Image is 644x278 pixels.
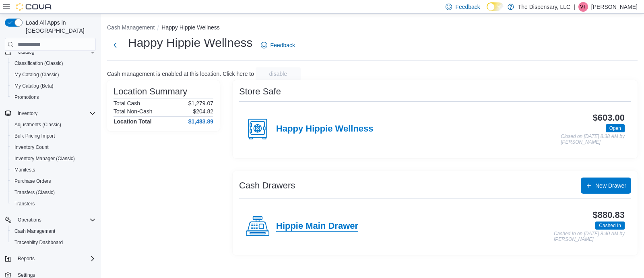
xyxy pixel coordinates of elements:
[14,109,96,118] span: Inventory
[11,59,66,68] a: Classification (Classic)
[14,254,96,263] span: Reports
[11,176,54,186] a: Purchase Orders
[114,118,152,125] h4: Location Total
[11,59,96,68] span: Classification (Classic)
[11,188,58,197] a: Transfers (Classic)
[609,125,621,132] span: Open
[8,237,99,248] button: Traceabilty Dashboard
[554,231,625,242] p: Cashed In on [DATE] 8:40 AM by [PERSON_NAME]
[11,165,38,175] a: Manifests
[276,124,374,134] h4: Happy Hippie Wellness
[18,110,37,117] span: Inventory
[114,108,153,115] h6: Total Non-Cash
[161,24,219,31] button: Happy Hippie Wellness
[188,118,213,125] h4: $1,483.89
[11,199,96,209] span: Transfers
[18,255,35,262] span: Reports
[11,131,58,141] a: Bulk Pricing Import
[107,71,254,77] p: Cash management is enabled at this location. Click here to
[276,221,358,232] h4: Hippie Main Drawer
[574,2,575,12] p: |
[8,226,99,237] button: Cash Management
[11,165,96,175] span: Manifests
[8,187,99,198] button: Transfers (Classic)
[487,2,504,11] input: Dark Mode
[11,142,52,152] a: Inventory Count
[8,58,99,69] button: Classification (Classic)
[14,215,96,225] span: Operations
[561,134,625,145] p: Closed on [DATE] 8:38 AM by [PERSON_NAME]
[14,167,35,173] span: Manifests
[455,3,480,11] span: Feedback
[11,81,96,91] span: My Catalog (Beta)
[14,94,39,100] span: Promotions
[14,201,35,207] span: Transfers
[8,80,99,92] button: My Catalog (Beta)
[591,2,638,12] p: [PERSON_NAME]
[256,67,301,80] button: disable
[606,124,625,132] span: Open
[11,199,38,209] a: Transfers
[581,178,631,194] button: New Drawer
[11,92,42,102] a: Promotions
[11,131,96,141] span: Bulk Pricing Import
[14,239,63,246] span: Traceabilty Dashboard
[580,2,586,12] span: VT
[8,119,99,130] button: Adjustments (Classic)
[14,178,51,184] span: Purchase Orders
[8,164,99,176] button: Manifests
[11,154,78,163] a: Inventory Manager (Classic)
[11,238,66,247] a: Traceabilty Dashboard
[593,113,625,123] h3: $603.00
[107,24,155,31] button: Cash Management
[8,92,99,103] button: Promotions
[14,215,45,225] button: Operations
[595,222,625,230] span: Cashed In
[128,35,253,51] h1: Happy Hippie Wellness
[14,144,49,150] span: Inventory Count
[518,2,570,12] p: The Dispensary, LLC
[188,100,213,107] p: $1,279.07
[11,81,57,91] a: My Catalog (Beta)
[107,37,123,53] button: Next
[193,108,213,115] p: $204.82
[18,217,41,223] span: Operations
[14,60,63,67] span: Classification (Classic)
[11,120,64,130] a: Adjustments (Classic)
[578,2,588,12] div: Violet Tabor
[593,210,625,220] h3: $880.83
[2,253,99,264] button: Reports
[107,23,638,33] nav: An example of EuiBreadcrumbs
[2,214,99,226] button: Operations
[8,142,99,153] button: Inventory Count
[270,41,295,49] span: Feedback
[8,130,99,142] button: Bulk Pricing Import
[8,153,99,164] button: Inventory Manager (Classic)
[14,133,55,139] span: Bulk Pricing Import
[14,83,54,89] span: My Catalog (Beta)
[11,120,96,130] span: Adjustments (Classic)
[23,19,96,35] span: Load All Apps in [GEOGRAPHIC_DATA]
[258,37,298,53] a: Feedback
[14,228,55,234] span: Cash Management
[11,238,96,247] span: Traceabilty Dashboard
[599,222,621,229] span: Cashed In
[239,181,295,190] h3: Cash Drawers
[8,176,99,187] button: Purchase Orders
[8,198,99,209] button: Transfers
[11,92,96,102] span: Promotions
[114,100,140,107] h6: Total Cash
[11,226,58,236] a: Cash Management
[11,70,96,79] span: My Catalog (Classic)
[11,176,96,186] span: Purchase Orders
[14,155,75,162] span: Inventory Manager (Classic)
[11,154,96,163] span: Inventory Manager (Classic)
[14,71,59,78] span: My Catalog (Classic)
[114,87,187,96] h3: Location Summary
[595,182,626,190] span: New Drawer
[14,254,38,263] button: Reports
[11,70,62,79] a: My Catalog (Classic)
[11,226,96,236] span: Cash Management
[14,189,55,196] span: Transfers (Classic)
